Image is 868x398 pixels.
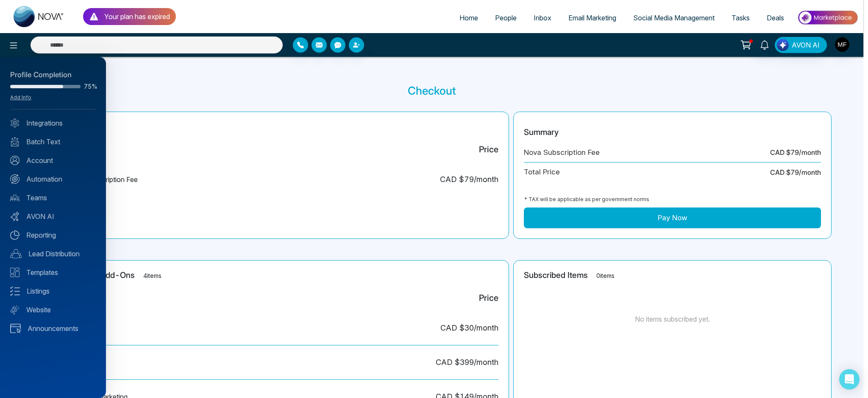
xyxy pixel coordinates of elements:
img: Account.svg [10,156,19,165]
img: Templates.svg [10,268,19,277]
img: Listings.svg [10,286,20,296]
a: Integrations [10,118,96,128]
span: 75% [84,84,96,90]
a: Lead Distribution [10,249,96,259]
img: Website.svg [10,305,19,314]
a: Templates [10,267,96,277]
a: Add Info [10,94,31,101]
a: Listings [10,286,96,296]
img: Avon-AI.svg [10,212,19,221]
img: batch_text_white.png [10,137,19,146]
div: Open Intercom Messenger [839,369,860,390]
a: Announcements [10,323,96,334]
a: Account [10,155,96,165]
img: team.svg [10,193,19,202]
img: Reporting.svg [10,230,19,240]
a: Website [10,305,96,315]
a: Automation [10,174,96,184]
img: Lead-dist.svg [10,249,22,258]
a: Batch Text [10,137,96,147]
img: announcements.svg [10,324,21,333]
img: Automation.svg [10,174,19,184]
img: Integrated.svg [10,118,19,128]
a: Teams [10,193,96,203]
a: Reporting [10,230,96,240]
a: AVON AI [10,211,96,221]
div: Profile Completion [10,70,96,81]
